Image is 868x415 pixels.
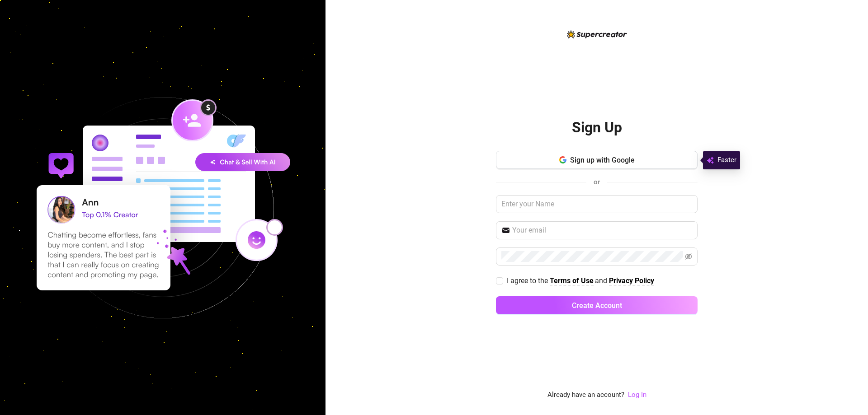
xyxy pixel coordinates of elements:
strong: Terms of Use [550,276,594,285]
span: I agree to the [507,276,550,285]
img: logo-BBDzfeDw.svg [567,30,627,38]
a: Log In [628,391,646,399]
input: Your email [512,225,692,236]
span: Create Account [572,301,622,310]
input: Enter your Name [496,195,698,213]
button: Create Account [496,296,698,314]
a: Log In [628,390,646,401]
span: eye-invisible [685,253,692,260]
button: Sign up with Google [496,151,698,169]
span: Faster [717,155,736,166]
img: signup-background-D0MIrEPF.svg [6,51,319,364]
span: and [595,276,609,285]
span: Already have an account? [547,390,624,401]
span: or [594,178,600,186]
span: Sign up with Google [570,156,635,164]
img: svg%3e [707,155,714,166]
h2: Sign Up [572,118,622,137]
a: Terms of Use [550,276,594,286]
a: Privacy Policy [609,276,654,286]
strong: Privacy Policy [609,276,654,285]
